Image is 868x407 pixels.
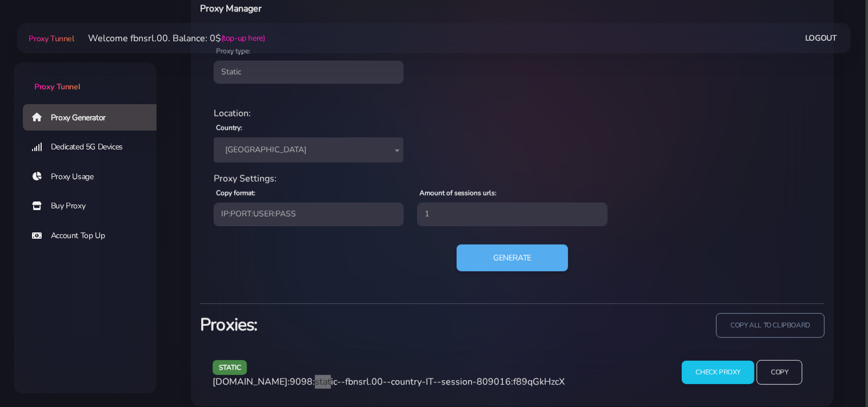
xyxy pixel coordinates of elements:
[34,81,80,92] span: Proxy Tunnel
[716,313,825,338] input: copy all to clipboard
[457,244,568,272] button: Generate
[207,172,818,185] div: Proxy Settings:
[200,1,559,16] h6: Proxy Manager
[200,313,506,337] h3: Proxies:
[813,351,854,393] iframe: Webchat Widget
[214,137,403,163] span: Italy
[216,123,242,133] label: Country:
[23,193,166,219] a: Buy Proxy
[14,62,157,93] a: Proxy Tunnel
[213,376,565,388] span: [DOMAIN_NAME]:9098:static--fbnsrl.00--country-IT--session-809016:f89qGkHzcX
[221,142,397,158] span: Italy
[216,188,255,198] label: Copy format:
[757,360,802,385] input: Copy
[805,27,837,49] a: Logout
[682,361,754,384] input: Check Proxy
[29,33,74,44] span: Proxy Tunnel
[213,360,247,374] span: static
[23,104,166,131] a: Proxy Generator
[23,223,166,249] a: Account Top Up
[221,32,265,44] a: (top-up here)
[74,31,265,45] li: Welcome fbnsrl.00. Balance: 0$
[26,29,74,48] a: Proxy Tunnel
[23,134,166,160] a: Dedicated 5G Devices
[23,164,166,190] a: Proxy Usage
[207,106,818,120] div: Location:
[419,188,497,198] label: Amount of sessions urls:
